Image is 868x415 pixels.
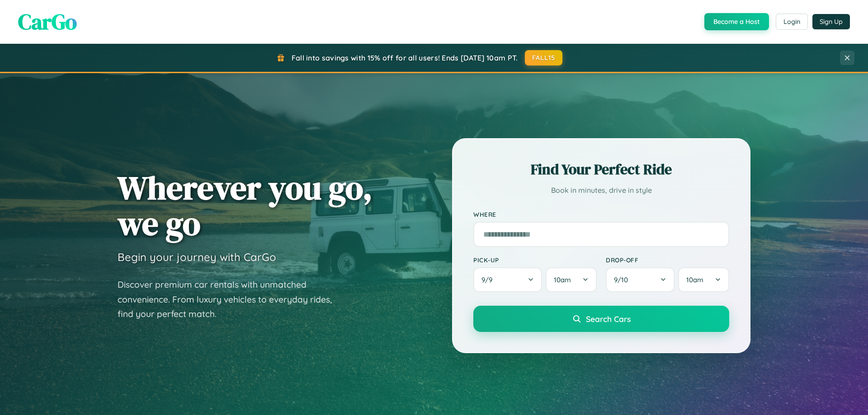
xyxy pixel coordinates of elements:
[118,250,276,264] h3: Begin your journey with CarGo
[481,275,497,284] span: 9 / 9
[473,267,542,292] button: 9/9
[614,275,632,284] span: 9 / 10
[606,256,729,264] label: Drop-off
[473,210,729,218] label: Where
[678,267,729,292] button: 10am
[118,277,344,322] p: Discover premium car rentals with unmatched convenience. From luxury vehicles to everyday rides, ...
[586,314,631,324] span: Search Cars
[473,256,597,264] label: Pick-up
[473,184,729,197] p: Book in minutes, drive in style
[118,170,373,241] h1: Wherever you go, we go
[776,14,808,30] button: Login
[546,267,597,292] button: 10am
[686,275,703,284] span: 10am
[292,53,518,62] span: Fall into savings with 15% off for all users! Ends [DATE] 10am PT.
[606,267,675,292] button: 9/10
[704,13,769,30] button: Become a Host
[812,14,850,29] button: Sign Up
[525,50,563,65] button: FALL15
[473,159,729,179] h2: Find Your Perfect Ride
[554,275,571,284] span: 10am
[473,306,729,332] button: Search Cars
[18,7,77,37] span: CarGo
